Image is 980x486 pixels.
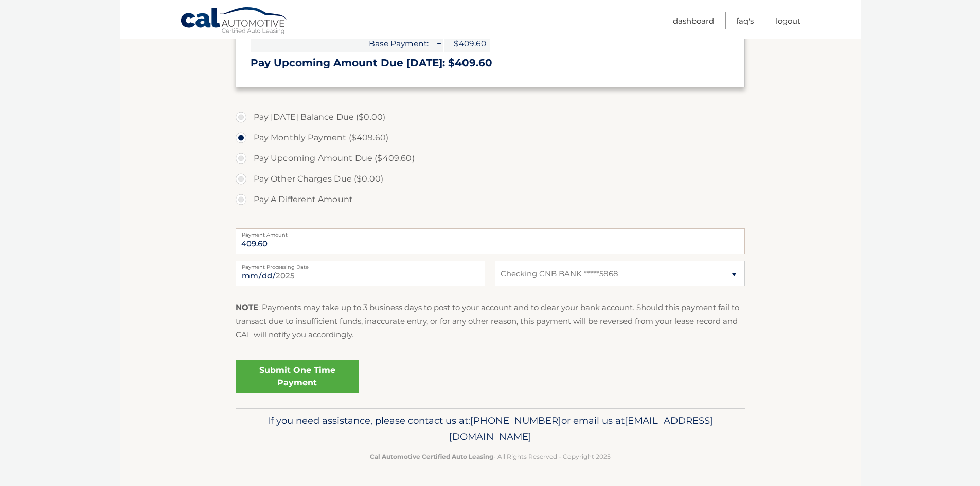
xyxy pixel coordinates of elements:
span: [PHONE_NUMBER] [470,415,561,426]
a: FAQ's [736,12,754,29]
input: Payment Date [236,261,485,286]
strong: Cal Automotive Certified Auto Leasing [370,453,493,460]
label: Pay [DATE] Balance Due ($0.00) [236,107,745,128]
label: Payment Processing Date [236,261,485,269]
a: Submit One Time Payment [236,360,359,393]
input: Payment Amount [236,228,745,254]
a: Dashboard [673,12,714,29]
p: : Payments may take up to 3 business days to post to your account and to clear your bank account.... [236,301,745,341]
label: Pay Upcoming Amount Due ($409.60) [236,148,745,169]
span: $409.60 [444,34,490,52]
label: Payment Amount [236,228,745,237]
label: Pay A Different Amount [236,189,745,210]
strong: NOTE [236,302,258,312]
span: Base Payment: [251,34,433,52]
h3: Pay Upcoming Amount Due [DATE]: $409.60 [251,57,730,69]
p: - All Rights Reserved - Copyright 2025 [242,451,738,462]
a: Logout [776,12,800,29]
span: + [433,34,443,52]
label: Pay Other Charges Due ($0.00) [236,169,745,189]
label: Pay Monthly Payment ($409.60) [236,128,745,148]
p: If you need assistance, please contact us at: or email us at [242,412,738,445]
a: Cal Automotive [180,7,288,37]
